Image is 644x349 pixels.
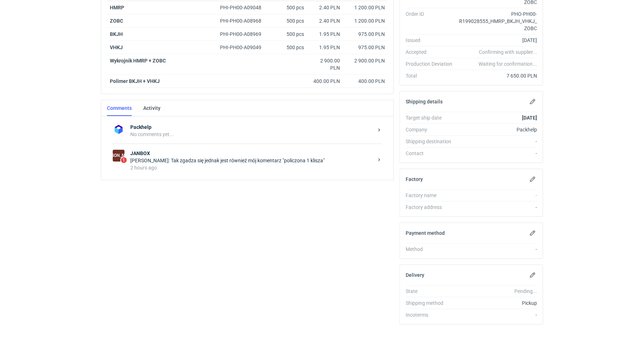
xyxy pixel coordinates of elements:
div: Method [406,246,458,253]
div: 2 900.00 PLN [310,57,340,71]
div: Incoterms [406,311,458,318]
a: Activity [143,100,160,116]
div: Production Deviation [406,60,458,68]
strong: Wykrojnik HMRP + ZOBC [110,58,166,64]
h2: Delivery [406,272,424,278]
div: PHI-PH00-A08968 [220,17,268,24]
div: Factory name [406,192,458,199]
div: 2 900.00 PLN [346,57,385,64]
div: Target ship date [406,114,458,121]
em: Pending... [514,288,537,294]
a: ZOBC [110,18,123,24]
div: - [458,246,537,253]
div: [DATE] [458,37,537,44]
h2: Payment method [406,230,445,236]
div: 400.00 PLN [310,78,340,85]
div: Factory address [406,204,458,211]
div: 400.00 PLN [346,78,385,85]
div: 1 200.00 PLN [346,4,385,11]
div: 1.95 PLN [310,31,340,38]
button: Edit payment method [528,229,537,237]
div: - [458,192,537,199]
div: 500 pcs [271,28,307,41]
div: [PERSON_NAME]: Tak zgadza się jednak jest również mój komentarz "policzona 1 klisza" [130,157,373,164]
div: Packhelp [458,126,537,133]
div: 7 650.00 PLN [458,72,537,79]
div: 500 pcs [271,1,307,14]
div: - [458,138,537,145]
a: BKJH [110,31,123,37]
div: Total [406,72,458,79]
button: Edit factory details [528,175,537,183]
div: - [458,150,537,157]
strong: JANBOX [130,150,373,157]
div: 1.95 PLN [310,44,340,51]
button: Edit delivery details [528,271,537,279]
div: PHO-PH00-R199028555_HMRP_BKJH_VHKJ_ZOBC [458,10,537,32]
strong: Packhelp [130,124,373,131]
div: Order ID [406,10,458,32]
figcaption: [PERSON_NAME] [113,150,125,162]
div: 975.00 PLN [346,44,385,51]
h2: Factory [406,176,423,182]
div: 500 pcs [271,14,307,28]
a: VHKJ [110,45,123,50]
div: 1 200.00 PLN [346,17,385,24]
div: State [406,288,458,295]
div: No comments yet... [130,131,373,138]
div: Issued [406,37,458,44]
div: PHI-PH00-A09049 [220,44,268,51]
div: 2.40 PLN [310,4,340,11]
div: 2.40 PLN [310,17,340,24]
div: 2 hours ago [130,164,373,171]
div: Shipping method [406,299,458,307]
a: Comments [107,100,132,116]
strong: [DATE] [522,115,537,121]
div: - [458,311,537,318]
div: 500 pcs [271,41,307,54]
em: Confirming with supplier... [479,49,537,55]
div: Pickup [458,299,537,307]
strong: Polimer BKJH + VHKJ [110,78,160,84]
span: 1 [121,157,127,163]
h2: Shipping details [406,99,443,104]
a: HMRP [110,5,124,10]
img: Packhelp [113,124,125,135]
div: PHI-PH00-A09048 [220,4,268,11]
div: JANBOX [113,150,125,162]
div: Accepted [406,48,458,56]
div: Shipping destination [406,138,458,145]
div: - [458,204,537,211]
div: PHI-PH00-A08969 [220,31,268,38]
button: Edit shipping details [528,97,537,106]
em: Waiting for confirmation... [479,60,537,68]
div: Company [406,126,458,133]
div: Contact [406,150,458,157]
div: 975.00 PLN [346,31,385,38]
